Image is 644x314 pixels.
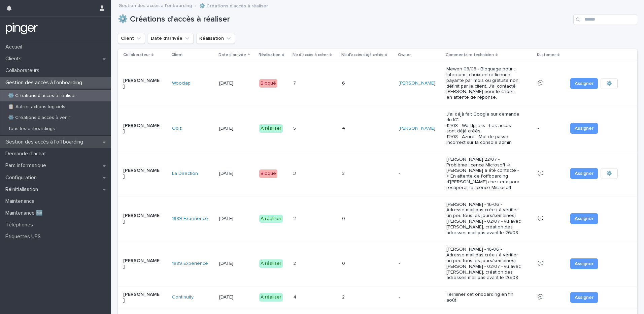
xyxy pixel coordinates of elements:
[3,93,81,99] p: ⚙️ Créations d'accès à réaliser
[606,80,612,87] span: ⚙️
[606,170,612,177] span: ⚙️
[399,171,436,177] p: -
[293,169,297,177] p: 3
[123,292,161,303] p: [PERSON_NAME]
[575,125,594,132] span: Assigner
[3,198,40,205] p: Maintenance
[123,123,161,134] p: [PERSON_NAME]
[219,126,254,131] p: [DATE]
[171,51,183,59] p: Client
[399,216,436,222] p: -
[293,79,297,86] p: 7
[123,258,161,270] p: [PERSON_NAME]
[399,81,435,86] a: [PERSON_NAME]
[259,215,283,223] div: À réaliser
[3,44,28,50] p: Accueil
[3,186,43,193] p: Réinitialisation
[3,115,76,121] p: ⚙️ Créations d'accès à venir
[293,293,298,300] p: 4
[259,293,283,302] div: À réaliser
[123,213,161,224] p: [PERSON_NAME]
[172,294,194,300] a: Continuity
[123,168,161,179] p: [PERSON_NAME]
[341,51,383,59] p: Nb d'accès déjà créés
[293,259,297,266] p: 2
[446,247,521,281] p: [PERSON_NAME] - 16-06 - Adresse mail pas crée ( à vérifier un peu tous les jours/semaines) [PERSO...
[219,216,254,222] p: [DATE]
[342,79,346,86] p: 6
[118,151,637,196] tr: [PERSON_NAME]La Direction [DATE]Bloqué33 22 -[PERSON_NAME] 22/07 - Problème licence Microsoft -> ...
[446,66,521,100] p: Mewen 08/08 - Bloquage pour : Intercom : choix entre licence payante par mois ou gratuite non déf...
[172,216,208,222] a: 1889 Experience
[118,33,145,44] button: Client
[342,215,346,222] p: 0
[148,33,194,44] button: Date d'arrivée
[399,294,436,300] p: -
[538,295,543,300] a: 💬
[3,151,52,157] p: Demande d'achat
[259,79,277,88] div: Bloqué
[172,171,198,177] a: La Direction
[538,261,543,266] a: 💬
[219,81,254,86] p: [DATE]
[342,293,346,300] p: 2
[446,157,521,191] p: [PERSON_NAME] 22/07 - Problème licence Microsoft -> [PERSON_NAME] a été contacté -> En attente de...
[399,126,435,131] a: [PERSON_NAME]
[118,241,637,286] tr: [PERSON_NAME]1889 Experience [DATE]À réaliser22 00 -[PERSON_NAME] - 16-06 - Adresse mail pas crée...
[3,210,48,216] p: Maintenance 🆕
[601,78,618,89] button: ⚙️
[259,169,277,178] div: Bloqué
[342,259,346,266] p: 0
[570,78,598,89] button: Assigner
[3,80,88,86] p: Gestion des accès à l’onboarding
[219,261,254,266] p: [DATE]
[196,33,235,44] button: Réalisation
[3,67,45,74] p: Collaborateurs
[293,124,297,131] p: 5
[575,215,594,222] span: Assigner
[446,292,521,303] p: Terminer cet onboarding en fin août
[575,80,594,87] span: Assigner
[399,261,436,266] p: -
[446,51,494,59] p: Commentaire technicien
[123,78,161,89] p: [PERSON_NAME]
[446,202,521,236] p: [PERSON_NAME] - 16-06 - Adresse mail pas crée ( à vérifier un peu tous les jours/semaines) [PERSO...
[118,1,192,9] a: Gestion des accès à l’onboarding
[538,81,543,86] a: 💬
[219,294,254,300] p: [DATE]
[575,294,594,301] span: Assigner
[3,162,52,169] p: Parc informatique
[118,106,637,151] tr: [PERSON_NAME]Obiz [DATE]À réaliser55 44 [PERSON_NAME] J'ai déjà fait Google sur demande du KC 12/...
[3,139,89,145] p: Gestion des accès à l’offboarding
[537,51,556,59] p: Kustomer
[259,124,283,133] div: À réaliser
[118,14,571,24] h1: ⚙️ Créations d'accès à réaliser
[398,51,411,59] p: Owner
[118,286,637,309] tr: [PERSON_NAME]Continuity [DATE]À réaliser44 22 -Terminer cet onboarding en fin août💬Assigner
[575,260,594,267] span: Assigner
[199,2,268,9] p: ⚙️ Créations d'accès à réaliser
[342,124,346,131] p: 4
[118,196,637,241] tr: [PERSON_NAME]1889 Experience [DATE]À réaliser22 00 -[PERSON_NAME] - 16-06 - Adresse mail pas crée...
[259,259,283,268] div: À réaliser
[570,168,598,179] button: Assigner
[570,123,598,134] button: Assigner
[259,51,280,59] p: Réalisation
[219,171,254,177] p: [DATE]
[172,261,208,266] a: 1889 Experience
[570,213,598,224] button: Assigner
[3,175,42,181] p: Configuration
[3,222,38,228] p: Téléphones
[538,124,540,131] p: -
[446,112,521,146] p: J'ai déjà fait Google sur demande du KC 12/08 - Wordpress - Les accès sont déjà créés 12/08 - Azu...
[118,61,637,106] tr: [PERSON_NAME]Wooclap [DATE]Bloqué77 66 [PERSON_NAME] Mewen 08/08 - Bloquage pour : Intercom : cho...
[172,81,191,86] a: Wooclap
[538,171,543,176] a: 💬
[3,126,60,132] p: Tous les onboardings
[573,14,637,25] div: Search
[538,216,543,221] a: 💬
[123,51,150,59] p: Collaborateur
[3,56,27,62] p: Clients
[575,170,594,177] span: Assigner
[293,215,297,222] p: 2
